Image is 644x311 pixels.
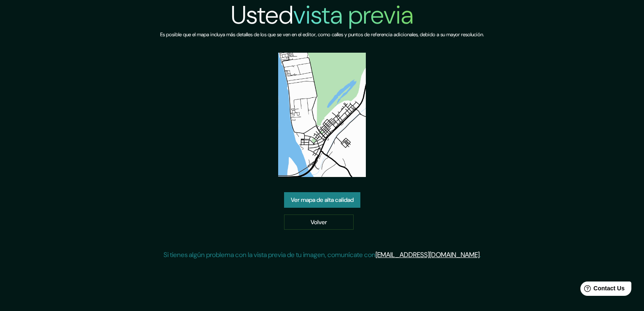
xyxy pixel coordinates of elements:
img: created-map-preview [278,53,366,177]
iframe: Help widget launcher [569,278,635,302]
p: Si tienes algún problema con la vista previa de tu imagen, comunícate con . [164,250,481,260]
h6: Es posible que el mapa incluya más detalles de los que se ven en el editor, como calles y puntos ... [160,30,484,39]
a: [EMAIL_ADDRESS][DOMAIN_NAME] [376,250,480,259]
a: Volver [284,214,354,230]
a: Ver mapa de alta calidad [284,192,360,208]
